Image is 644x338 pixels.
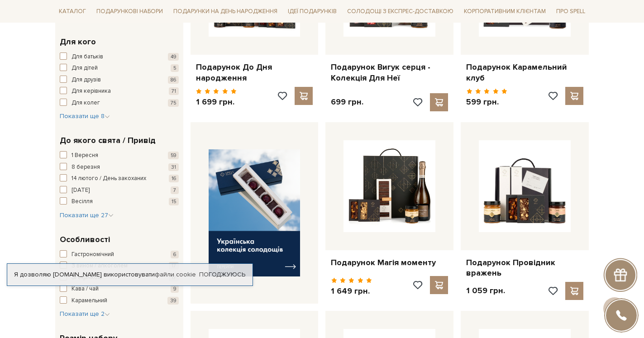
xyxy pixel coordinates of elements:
[60,309,110,319] button: Показати ще 2
[553,5,589,19] span: Про Spell
[196,62,313,83] a: Подарунок До Дня народження
[72,262,128,271] span: З вином / алкоголем
[460,4,549,19] a: Корпоративним клієнтам
[93,5,167,19] span: Подарункові набори
[60,151,179,160] button: 1 Вересня 59
[466,286,505,296] p: 1 059 грн.
[331,97,363,107] p: 699 грн.
[72,76,101,85] span: Для друзів
[60,174,179,183] button: 14 лютого / День закоханих 16
[60,112,110,121] button: Показати ще 8
[60,211,114,220] button: Показати ще 27
[466,62,583,83] a: Подарунок Карамельний клуб
[72,64,98,73] span: Для дітей
[60,76,179,85] button: Для друзів 86
[170,5,281,19] span: Подарунки на День народження
[331,257,448,268] a: Подарунок Магія моменту
[343,4,457,19] a: Солодощі з експрес-доставкою
[171,251,179,258] span: 6
[72,52,103,62] span: Для батьків
[60,52,179,62] button: Для батьків 49
[60,64,179,73] button: Для дітей 5
[171,64,179,72] span: 5
[171,186,179,194] span: 7
[60,36,96,48] span: Для кого
[72,174,146,183] span: 14 лютого / День закоханих
[72,99,100,108] span: Для колег
[171,285,179,293] span: 9
[169,175,179,182] span: 16
[60,186,179,195] button: [DATE] 7
[331,286,372,296] p: 1 649 грн.
[209,149,301,276] img: banner
[60,99,179,108] button: Для колег 75
[72,250,114,259] span: Гастрономічний
[155,271,196,278] a: файли cookie
[60,197,179,206] button: Весілля 15
[169,198,179,205] span: 15
[466,257,583,279] a: Подарунок Провідник вражень
[466,97,507,107] p: 599 грн.
[72,197,93,206] span: Весілля
[60,262,179,271] button: З вином / алкоголем 17
[60,87,179,96] button: Для керівника 71
[7,271,253,279] div: Я дозволяю [DOMAIN_NAME] використовувати
[60,134,156,147] span: До якого свята / Привід
[196,97,237,107] p: 1 699 грн.
[60,233,110,246] span: Особливості
[169,262,179,270] span: 17
[60,250,179,259] button: Гастрономічний 6
[60,310,110,318] span: Показати ще 2
[55,5,90,19] span: Каталог
[167,297,179,305] span: 39
[72,87,111,96] span: Для керівника
[284,5,340,19] span: Ідеї подарунків
[331,62,448,83] a: Подарунок Вигук серця - Колекція Для Неї
[72,163,100,172] span: 8 березня
[72,296,107,305] span: Карамельний
[168,76,179,84] span: 86
[168,99,179,107] span: 75
[168,53,179,61] span: 49
[169,87,179,95] span: 71
[199,271,245,279] a: Погоджуюсь
[168,163,179,171] span: 31
[60,285,179,294] button: Кава / чай 9
[60,211,114,219] span: Показати ще 27
[72,285,99,294] span: Кава / чай
[168,152,179,159] span: 59
[60,296,179,305] button: Карамельний 39
[72,151,98,160] span: 1 Вересня
[60,163,179,172] button: 8 березня 31
[60,112,110,120] span: Показати ще 8
[72,186,90,195] span: [DATE]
